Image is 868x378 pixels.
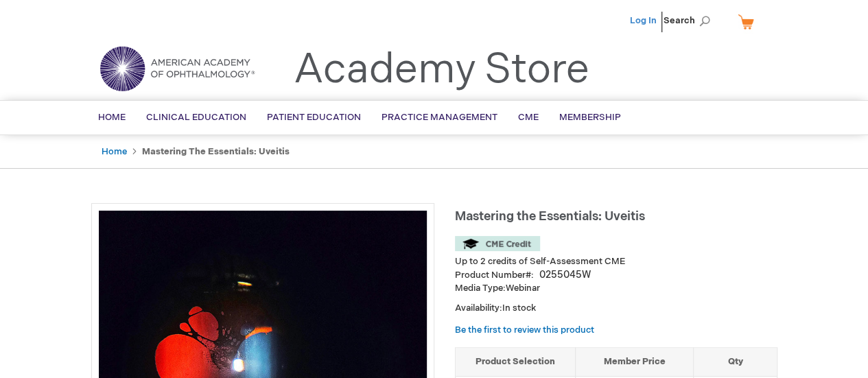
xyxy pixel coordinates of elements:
[694,348,777,377] th: Qty
[559,112,621,123] span: Membership
[455,270,534,281] strong: Product Number
[455,302,777,315] p: Availability:
[456,348,576,377] th: Product Selection
[664,7,716,34] span: Search
[294,45,589,95] a: Academy Store
[142,146,290,157] strong: Mastering the Essentials: Uveitis
[102,146,127,157] a: Home
[267,112,361,123] span: Patient Education
[455,255,777,268] li: Up to 2 credits of Self-Assessment CME
[576,348,694,377] th: Member Price
[98,112,126,123] span: Home
[630,15,657,26] a: Log In
[455,282,777,295] p: Webinar
[455,283,506,294] strong: Media Type:
[539,268,591,282] div: 0255045W
[455,324,594,335] a: Be the first to review this product
[455,209,645,224] span: Mastering the Essentials: Uveitis
[382,112,497,123] span: Practice Management
[518,112,539,123] span: CME
[455,236,540,251] img: CME Credit
[502,303,536,314] span: In stock
[146,112,246,123] span: Clinical Education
